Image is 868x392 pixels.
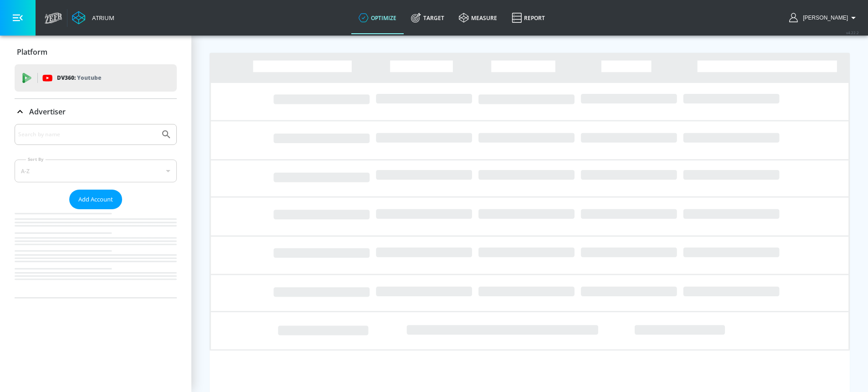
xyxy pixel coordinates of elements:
div: Advertiser [15,99,177,124]
div: DV360: Youtube [15,64,177,92]
p: Platform [17,47,47,57]
label: Sort By [26,156,46,162]
input: Search by name [18,129,156,140]
a: measure [452,1,504,34]
a: optimize [351,1,404,34]
p: Advertiser [29,107,66,117]
nav: list of Advertiser [15,209,177,298]
div: Atrium [88,14,114,22]
span: v 4.22.2 [846,30,859,35]
a: Target [404,1,452,34]
div: A-Z [15,160,177,182]
button: [PERSON_NAME] [789,12,859,23]
p: Youtube [77,73,101,83]
button: Add Account [69,190,122,209]
div: Platform [15,39,177,65]
p: DV360: [57,73,101,83]
div: Advertiser [15,124,177,298]
a: Report [504,1,552,34]
a: Atrium [72,11,114,25]
span: login as: harvir.chahal@zefr.com [799,15,848,21]
span: Add Account [78,194,113,205]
